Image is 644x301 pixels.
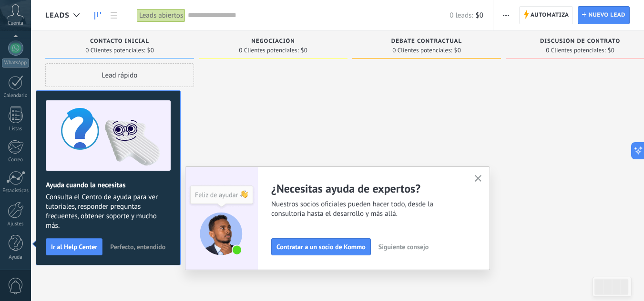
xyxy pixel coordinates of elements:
span: Contratar a un socio de Kommo [276,243,366,250]
div: Leads abiertos [137,9,185,22]
span: Siguiente consejo [378,243,429,250]
button: Siguiente consejo [374,240,433,254]
span: Discusión de contrato [540,38,620,45]
span: Nuevo lead [588,7,625,24]
h2: Ayuda cuando la necesitas [46,181,171,190]
span: $0 [476,11,483,20]
a: Leads [90,6,106,25]
div: Ayuda [2,254,30,261]
span: Automatiza [531,7,569,24]
span: 0 Clientes potenciales: [392,48,452,53]
span: 0 Clientes potenciales: [239,48,298,53]
div: WhatsApp [2,58,29,68]
button: Más [499,6,513,24]
div: Contacto inicial [50,38,189,46]
div: Calendario [2,93,30,99]
button: Ir al Help Center [46,238,102,255]
div: Negociación [204,38,343,46]
span: Consulta el Centro de ayuda para ver tutoriales, responder preguntas frecuentes, obtener soporte ... [46,193,171,231]
span: 0 Clientes potenciales: [85,48,145,53]
div: Debate contractual [357,38,496,46]
span: 0 Clientes potenciales: [546,48,605,53]
span: Nuestros socios oficiales pueden hacer todo, desde la consultoría hasta el desarrollo y más allá. [271,200,463,219]
div: Estadísticas [2,188,30,194]
span: Ir al Help Center [51,243,97,250]
a: Automatiza [519,6,573,24]
div: Lead rápido [45,63,194,87]
button: Perfecto, entendido [106,240,170,254]
span: Cuenta [8,20,23,27]
span: Contacto inicial [90,38,149,45]
div: Ajustes [2,221,30,227]
span: $0 [147,48,154,53]
button: Contratar a un socio de Kommo [271,238,371,255]
span: Debate contractual [391,38,462,45]
span: $0 [301,48,307,53]
div: Listas [2,126,30,132]
span: Negociación [251,38,295,45]
span: 0 leads: [450,11,473,20]
span: Perfecto, entendido [110,243,165,250]
span: Leads [45,11,70,20]
a: Nuevo lead [578,6,630,24]
span: $0 [454,48,461,53]
h2: ¿Necesitas ayuda de expertos? [271,181,463,196]
div: Correo [2,157,30,163]
span: $0 [608,48,614,53]
a: Lista [106,6,122,25]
